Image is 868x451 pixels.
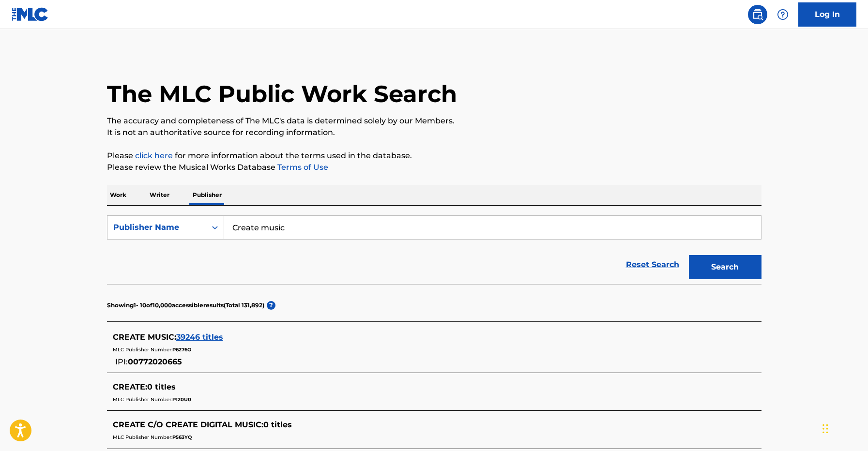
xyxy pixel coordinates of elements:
div: Publisher Name [113,222,200,233]
span: 0 titles [263,420,292,429]
span: 39246 titles [176,332,223,342]
p: Please review the Musical Works Database [107,162,761,173]
span: MLC Publisher Number: [113,346,172,353]
span: MLC Publisher Number: [113,396,172,403]
a: Log In [798,2,856,27]
p: Publisher [190,185,225,205]
img: search [752,9,763,20]
div: Help [773,5,792,24]
p: Showing 1 - 10 of 10,000 accessible results (Total 131,892 ) [107,301,264,310]
p: Please for more information about the terms used in the database. [107,150,761,162]
img: help [777,9,789,20]
span: CREATE MUSIC : [113,332,176,342]
a: Reset Search [621,254,684,275]
span: 0 titles [147,382,176,391]
span: P563YQ [172,434,192,440]
a: Terms of Use [275,163,328,172]
div: Drag [822,414,828,443]
p: The accuracy and completeness of The MLC's data is determined solely by our Members. [107,115,761,127]
span: IPI: [115,357,128,366]
span: CREATE : [113,382,147,391]
span: P6276O [172,346,191,353]
form: Search Form [107,215,761,284]
span: 00772020665 [128,357,182,366]
span: ? [267,301,275,310]
h1: The MLC Public Work Search [107,79,457,108]
span: MLC Publisher Number: [113,434,172,440]
button: Search [689,255,761,279]
span: P120U0 [172,396,191,403]
img: MLC Logo [12,7,49,21]
iframe: Chat Widget [820,405,868,451]
a: Public Search [748,5,767,24]
p: Work [107,185,129,205]
p: It is not an authoritative source for recording information. [107,127,761,138]
p: Writer [147,185,172,205]
span: CREATE C/O CREATE DIGITAL MUSIC : [113,420,263,429]
a: click here [135,151,173,160]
